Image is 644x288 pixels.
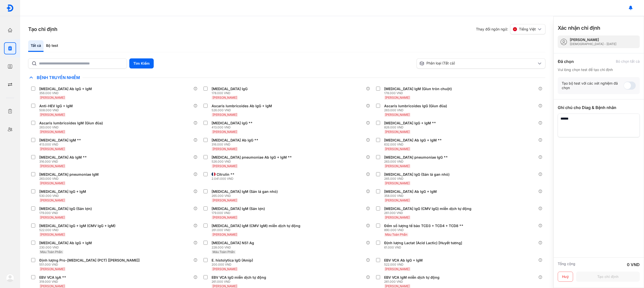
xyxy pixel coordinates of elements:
div: [MEDICAL_DATA] pneumoniae IgG ** [384,155,448,160]
div: [MEDICAL_DATA] IgG (Sán lá gan nhỏ) [384,172,450,177]
div: 890.000 VND [384,228,465,232]
span: [PERSON_NAME] [40,96,65,99]
div: 230.000 VND [39,245,94,249]
div: 413.000 VND [212,125,255,129]
div: Thay đổi ngôn ngữ: [476,24,545,34]
div: 228.000 VND [212,245,256,249]
div: [MEDICAL_DATA] IgG (CMV IgG) miễn dịch tự động [384,206,471,211]
div: 261.000 VND [384,280,441,284]
span: [PERSON_NAME] [385,164,410,168]
img: logo [6,4,14,12]
div: Citrulin ** [217,172,234,177]
div: Anti-HEV IgG + IgM [39,104,73,108]
div: 200.000 VND [212,263,255,267]
div: [MEDICAL_DATA] IgM ** [39,138,81,142]
button: Tạo chỉ định [576,272,640,282]
div: 179.000 VND [39,211,94,215]
button: Huỷ [558,272,573,282]
img: logo [6,274,14,282]
span: [PERSON_NAME] [385,96,410,99]
span: [PERSON_NAME] [213,215,237,219]
div: 526.000 VND [212,108,274,112]
span: [PERSON_NAME] [213,130,237,134]
div: 522.000 VND [384,263,425,267]
span: [PERSON_NAME] [40,233,65,236]
div: Phân loại (Tất cả) [419,61,537,66]
div: EBV VCA Ab IgG + IgM [384,258,423,263]
div: [DEMOGRAPHIC_DATA] - [DATE] [570,42,616,46]
h3: Xác nhận chỉ định [558,24,600,31]
div: [MEDICAL_DATA] IgG ** [212,121,253,125]
div: [MEDICAL_DATA] IgM (CMV IgM) miễn dịch tự động [212,224,300,228]
span: Bệnh Truyền Nhiễm [34,75,83,80]
div: Tất cả [28,40,44,52]
span: [PERSON_NAME] [40,267,65,271]
div: 508.000 VND [39,108,75,112]
div: [MEDICAL_DATA] IgG (Sán lợn) [39,206,92,211]
div: EBV VCA IgG miễn dịch tự động [212,275,266,280]
span: [PERSON_NAME] [213,284,237,288]
div: 319.000 VND [39,280,68,284]
div: 263.000 VND [384,108,449,112]
span: [PERSON_NAME] [213,147,237,151]
div: Đã chọn [558,58,574,64]
div: 530.000 VND [39,194,88,198]
div: Ascaris lumbricoides IgG (Giun đũa) [384,104,447,108]
span: [PERSON_NAME] [213,113,237,117]
div: 263.000 VND [384,160,450,164]
div: 2.041.000 VND [212,177,236,181]
div: 263.000 VND [39,125,105,129]
div: 413.000 VND [39,142,83,147]
div: 178.000 VND [384,91,454,95]
div: E. histolytica IgG (Amip) [212,258,253,263]
span: [PERSON_NAME] [40,147,65,151]
span: [PERSON_NAME] [40,215,65,219]
span: Máu Toàn Phần [213,250,235,254]
div: [MEDICAL_DATA] Ab IgM ** [39,155,87,160]
div: 551.000 VND [39,263,142,267]
div: [MEDICAL_DATA] Ab IgG ** [212,138,258,142]
div: 179.000 VND [212,211,267,215]
div: Ascaris lumbricoides Ab IgG + IgM [212,104,272,108]
span: Máu Toàn Phần [40,250,62,254]
div: 178.000 VND [212,91,250,95]
span: [PERSON_NAME] [385,147,410,151]
div: Bộ test [44,40,61,52]
div: 358.000 VND [384,194,439,198]
button: Tìm Kiếm [129,58,154,68]
div: [MEDICAL_DATA] pneumoniae IgM [39,172,99,177]
span: [PERSON_NAME] [385,215,410,219]
div: 61.000 VND [384,245,464,249]
span: [PERSON_NAME] [40,284,65,288]
span: [PERSON_NAME] [213,267,237,271]
div: [MEDICAL_DATA] IgG + IgM ** [384,121,436,125]
div: [MEDICAL_DATA] IgM (Sán lá gan nhỏ) [212,189,278,194]
span: [PERSON_NAME] [385,113,410,117]
span: [PERSON_NAME] [385,267,410,271]
div: 265.000 VND [384,177,452,181]
span: [PERSON_NAME] [40,164,65,168]
div: EBV VCA IgA ** [39,275,66,280]
span: [PERSON_NAME] [40,198,65,202]
div: 522.000 VND [39,228,117,232]
span: [PERSON_NAME] [385,130,410,134]
div: Đếm số lượng tế bào TCD3 + TCD4 + TCD8 ** [384,224,463,228]
div: 261.000 VND [384,211,473,215]
span: [PERSON_NAME] [213,198,237,202]
div: 0 VND [627,262,640,268]
div: [MEDICAL_DATA] IgG + IgM (CMV IgG + IgM) [39,224,115,228]
span: [PERSON_NAME] [385,181,410,185]
div: 316.000 VND [39,160,89,164]
span: Tiếng Việt [519,27,536,31]
div: [MEDICAL_DATA] IgG [212,87,248,91]
div: Định lượng Lactat (Acid Lactic) [Huyết tương] [384,241,462,245]
div: Tạo bộ test với các xét nghiệm đã chọn [562,81,624,90]
span: [PERSON_NAME] [40,130,65,134]
div: Bỏ chọn tất cả [616,59,640,64]
div: [MEDICAL_DATA] NS1 Ag [212,241,254,245]
div: 261.000 VND [212,280,268,284]
div: [MEDICAL_DATA] Ab IgG + IgM [39,241,92,245]
div: 826.000 VND [384,125,438,129]
div: [MEDICAL_DATA] IgM (Sán lợn) [212,206,265,211]
div: 526.000 VND [212,160,294,164]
